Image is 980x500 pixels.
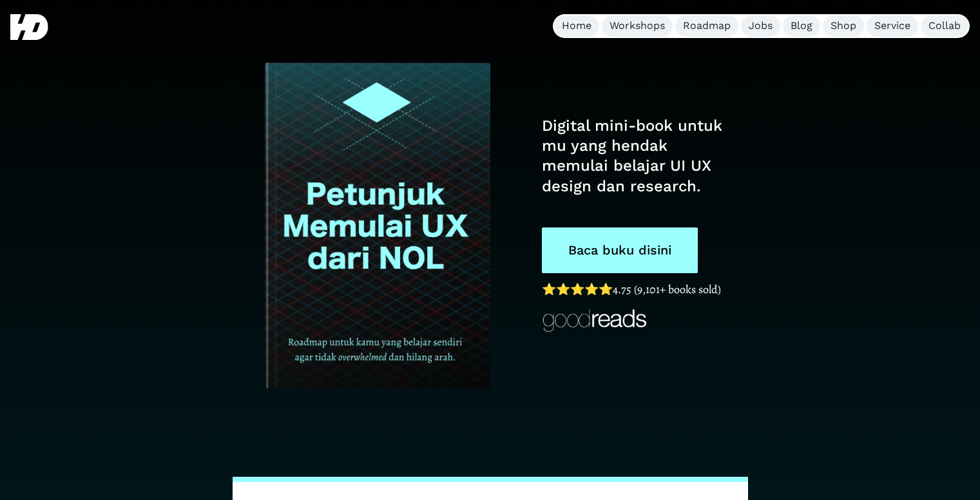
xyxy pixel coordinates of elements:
a: Workshops [602,15,673,37]
div: Home [562,19,591,33]
a: Service [867,15,918,37]
a: Blog [783,15,820,37]
a: Jobs [741,15,780,37]
a: Shop [823,15,864,37]
div: Shop [831,19,856,33]
a: Baca buku disini [542,227,698,273]
a: ⭐️⭐️⭐️⭐️⭐️ [542,282,613,297]
div: Roadmap [683,19,731,33]
div: Jobs [749,19,773,33]
div: Collab [928,19,961,33]
a: Collab [921,15,968,37]
a: Roadmap [675,15,738,37]
a: Home [554,15,599,37]
h1: 4.75 (9,101+ books sold) [542,280,728,300]
div: Blog [791,19,812,33]
h1: Digital mini-book untuk mu yang hendak memulai belajar UI UX design dan research. [542,116,728,197]
div: Service [874,19,910,33]
div: Workshops [610,19,665,33]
